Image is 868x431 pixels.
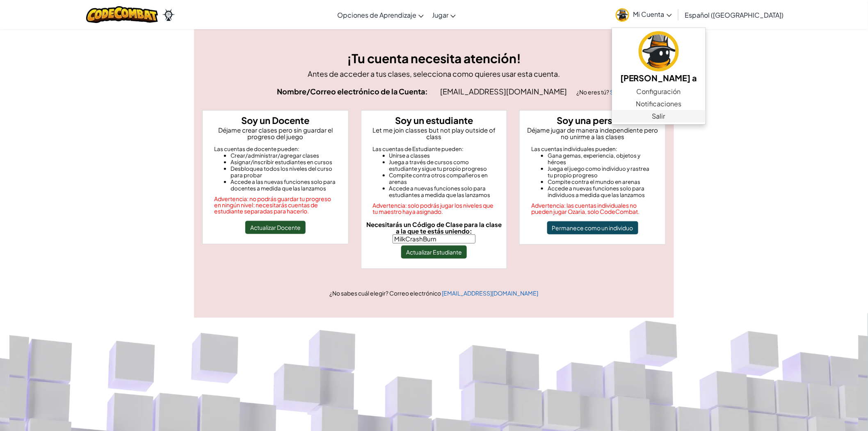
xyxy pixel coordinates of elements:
[393,234,475,243] input: Necesitarás un Código de Clase para la clase a la que te estás uniendo:
[548,165,654,179] li: Juega el juego como individuo y rastrea tu propio progreso
[401,245,467,259] button: Actualizar Estudiante
[531,146,654,152] div: Las cuentas individuales pueden:
[612,2,676,28] a: Mi Cuenta
[366,220,502,235] span: Necesitarás un Código de Clase para la clase a la que te estás uniendo:
[531,202,654,215] div: Advertencia: las cuentas individuales no pueden jugar Ozaria, solo CodeCombat.
[440,87,568,96] span: [EMAIL_ADDRESS][DOMAIN_NAME]
[277,87,428,96] strong: Nombre/Correo electrónico de la Cuenta:
[214,196,337,214] div: Advertencia: no podrás guardar tu progreso en ningún nivel; necesitarás cuentas de estudiante sep...
[639,31,679,71] img: avatar
[330,289,442,297] span: ¿No sabes cuál elegir? Correo electrónico
[245,221,306,234] button: Actualizar Docente
[337,11,416,19] span: Opciones de Aprendizaje
[241,115,309,126] strong: Soy un Docente
[395,115,473,126] strong: Soy un estudiante
[616,8,629,22] img: avatar
[557,115,628,126] strong: Soy una persona
[432,11,448,19] span: Jugar
[202,68,666,80] p: Antes de acceder a tus clases, selecciona como quieres usar esta cuenta.
[202,49,666,68] h3: ¡Tu cuenta necesita atención!
[214,146,337,152] div: Las cuentas de docente pueden:
[389,152,496,159] li: Unirse a classes
[333,4,428,26] a: Opciones de Aprendizaje
[612,85,706,98] a: Configuración
[548,152,654,165] li: Gana gemas, experiencia, objetos y héroes
[231,152,337,159] li: Crear/administrar/agregar clases
[442,289,539,297] a: [EMAIL_ADDRESS][DOMAIN_NAME]
[548,179,654,185] li: Compite contra el mundo en arenas
[576,88,610,96] span: ¿No eres tú?
[365,127,504,140] p: Let me join classes but not play outside of class
[681,4,788,26] a: Español ([GEOGRAPHIC_DATA])
[389,159,496,172] li: Juega a través de cursos como estudiante y sigue tu propio progreso
[685,11,784,19] span: Español ([GEOGRAPHIC_DATA])
[612,110,706,122] a: Salir
[373,146,496,152] div: Las cuentas de Estudiante pueden:
[523,127,662,140] p: Déjame jugar de manera independiente pero no unirme a las clases
[610,88,621,96] a: Salir
[389,172,496,185] li: Compite contra otros compañeros en arenas
[636,99,681,109] span: Notificaciones
[547,221,638,234] button: Permanece como un individuo
[428,4,460,26] a: Jugar
[206,127,345,140] p: Déjame crear clases pero sin guardar el progreso del juego
[612,30,706,85] a: [PERSON_NAME] a
[86,6,158,23] img: CodeCombat logo
[620,71,697,84] h5: [PERSON_NAME] a
[389,185,496,198] li: Accede a nuevas funciones solo para estudiantes a medida que las lanzamos
[162,9,175,21] img: Ozaria
[231,179,337,192] li: Accede a las nuevas funciones solo para docentes a medida que las lanzamos
[548,185,654,198] li: Accede a nuevas funciones solo para individuos a medida que las lanzamos
[612,98,706,110] a: Notificaciones
[633,10,672,18] span: Mi Cuenta
[373,202,496,215] div: Advertencia: solo podrás jugar los niveles que tu maestro haya asignado.
[231,159,337,165] li: Asignar/inscribir estudiantes en cursos
[231,165,337,179] li: Desbloquea todos los niveles del curso para probar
